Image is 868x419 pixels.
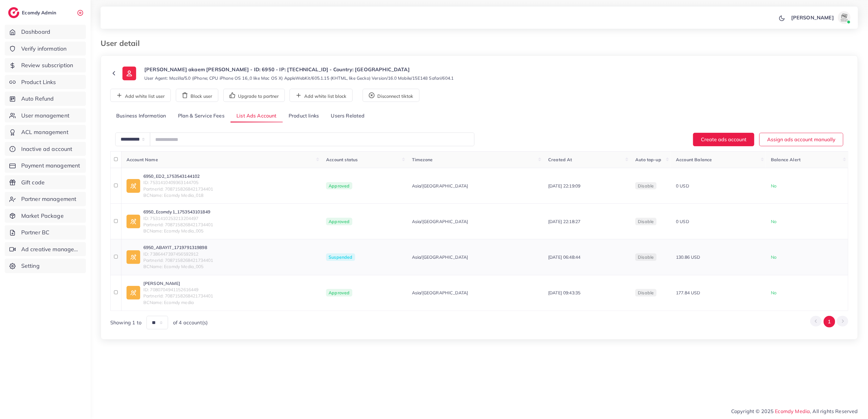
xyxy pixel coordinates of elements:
a: Ad creative management [5,242,86,257]
span: [DATE] 22:19:09 [548,183,580,189]
img: ic-user-info.36bf1079.svg [122,67,136,80]
button: Go to page 1 [824,316,835,327]
span: disable [638,290,654,296]
span: ACL management [21,128,68,136]
img: ic-ad-info.7fc67b75.svg [126,215,140,228]
a: Product Links [5,75,86,89]
span: Approved [326,218,352,225]
a: Product links [283,109,325,123]
span: disable [638,254,654,260]
span: Payment management [21,162,80,170]
span: [DATE] 22:18:27 [548,219,580,224]
span: No [771,290,776,296]
span: Account status [326,157,358,162]
a: Plan & Service Fees [172,109,231,123]
ul: Pagination [810,316,848,327]
a: Review subscription [5,58,86,72]
p: [PERSON_NAME] [791,14,834,21]
span: Timezone [412,157,433,162]
p: [PERSON_NAME] akaem [PERSON_NAME] - ID: 6950 - IP: [TECHNICAL_ID] - Country: [GEOGRAPHIC_DATA] [144,66,454,73]
span: Inactive ad account [21,145,72,153]
a: Partner BC [5,225,86,240]
span: Auto Refund [21,95,54,103]
span: Dashboard [21,28,50,36]
img: ic-ad-info.7fc67b75.svg [126,179,140,193]
span: disable [638,183,654,189]
span: Suspended [326,253,355,261]
span: No [771,219,776,224]
a: logoEcomdy Admin [8,7,58,18]
a: Ecomdy Media [775,408,810,414]
span: ID: 7531410253213204497 [143,215,213,222]
a: Auto Refund [5,92,86,106]
span: ID: 7386447397456592912 [143,251,213,257]
a: List Ads Account [231,109,283,123]
a: Partner management [5,192,86,206]
span: , All rights Reserved [810,407,858,415]
a: 6950_ABAYIT_1719791319898 [143,244,213,251]
span: Balance Alert [771,157,801,162]
span: Market Package [21,212,64,220]
span: 0 USD [676,183,689,189]
span: [DATE] 06:48:44 [548,254,580,260]
button: Add white list user [110,89,171,102]
span: Created At [548,157,572,162]
span: Account Balance [676,157,712,162]
a: [PERSON_NAME] [143,280,213,287]
span: No [771,254,776,260]
span: Gift code [21,178,45,187]
a: Dashboard [5,25,86,39]
span: BCName: Ecomdy Media_018 [143,192,213,198]
span: PartnerId: 7087158268421734401 [143,293,213,299]
img: logo [8,7,19,18]
button: Assign ads account manually [759,133,843,146]
span: BCName: Ecomdy Media_005 [143,228,213,234]
a: [PERSON_NAME]avatar [788,11,853,24]
button: Add white list block [290,89,353,102]
a: 6950_Ecomdy1_1753543101849 [143,209,213,215]
a: Payment management [5,158,86,173]
span: Ad creative management [21,245,81,253]
a: Verify information [5,42,86,56]
span: BCName: Ecomdy Media_005 [143,263,213,270]
img: avatar [838,11,851,24]
span: Showing 1 to [110,319,141,326]
a: Setting [5,259,86,273]
span: 130.86 USD [676,254,700,260]
a: Market Package [5,209,86,223]
span: Account Name [126,157,158,162]
span: Product Links [21,78,56,86]
button: Upgrade to partner [223,89,285,102]
span: User management [21,112,69,120]
span: Asia/[GEOGRAPHIC_DATA] [412,254,468,260]
span: Verify information [21,45,67,53]
span: 177.84 USD [676,290,700,296]
span: disable [638,219,654,224]
h2: Ecomdy Admin [22,10,58,16]
span: Approved [326,289,352,297]
h3: User detail [101,39,145,48]
span: Asia/[GEOGRAPHIC_DATA] [412,183,468,189]
button: Block user [176,89,218,102]
span: 0 USD [676,219,689,224]
span: Auto top-up [635,157,661,162]
span: No [771,183,776,189]
span: Approved [326,182,352,190]
a: ACL management [5,125,86,139]
small: User Agent: Mozilla/5.0 (iPhone; CPU iPhone OS 16_0 like Mac OS X) AppleWebKit/605.1.15 (KHTML, l... [144,75,454,81]
span: Asia/[GEOGRAPHIC_DATA] [412,290,468,296]
span: PartnerId: 7087158268421734401 [143,257,213,263]
span: Partner BC [21,228,50,237]
span: BCName: Ecomdy media [143,299,213,306]
a: Business Information [110,109,172,123]
button: Disconnect tiktok [363,89,419,102]
a: 6950_ED2_1753543144102 [143,173,213,179]
span: Asia/[GEOGRAPHIC_DATA] [412,218,468,225]
img: ic-ad-info.7fc67b75.svg [126,250,140,264]
span: PartnerId: 7087158268421734401 [143,222,213,228]
span: ID: 7531410409363144705 [143,179,213,186]
a: Inactive ad account [5,142,86,156]
span: Review subscription [21,61,73,69]
a: Users Related [325,109,370,123]
span: PartnerId: 7087158268421734401 [143,186,213,192]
